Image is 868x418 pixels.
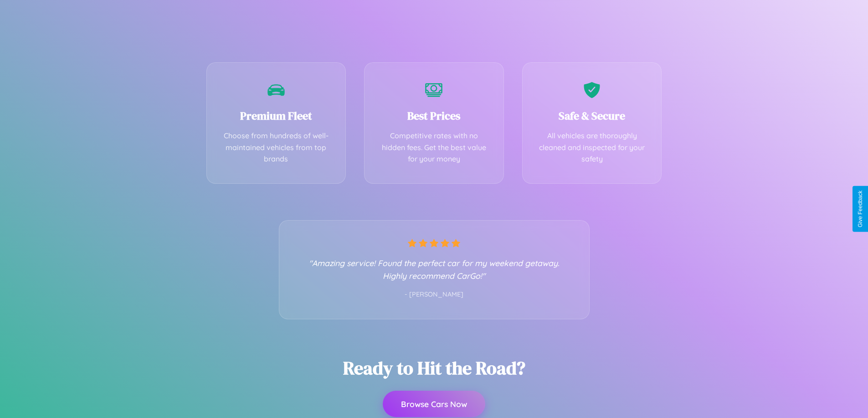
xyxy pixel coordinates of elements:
h3: Safe & Secure [536,108,648,123]
h3: Premium Fleet [221,108,332,123]
p: - [PERSON_NAME] [298,289,571,301]
div: Give Feedback [857,191,863,227]
p: All vehicles are thoroughly cleaned and inspected for your safety [536,130,648,165]
p: Choose from hundreds of well-maintained vehicles from top brands [221,130,332,165]
h2: Ready to Hit the Road? [343,356,525,380]
p: "Amazing service! Found the perfect car for my weekend getaway. Highly recommend CarGo!" [298,257,571,282]
p: Competitive rates with no hidden fees. Get the best value for your money [378,130,490,165]
button: Browse Cars Now [383,391,485,417]
h3: Best Prices [378,108,490,123]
